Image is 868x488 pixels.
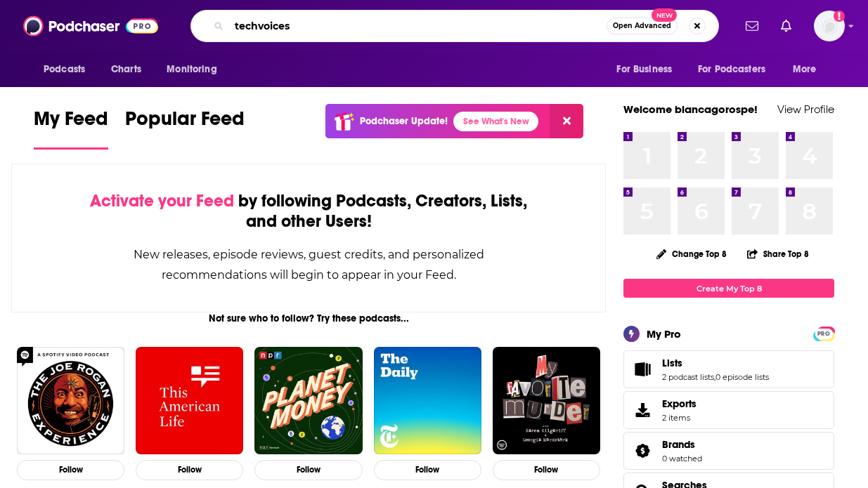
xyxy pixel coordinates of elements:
[44,60,85,79] span: Podcasts
[662,454,702,463] a: 0 watched
[628,441,656,461] a: Brands
[493,460,600,480] button: Follow
[360,115,448,127] p: Podchaser Update!
[647,327,681,341] div: My Pro
[662,438,702,451] a: Brands
[834,11,845,22] svg: Add a profile image
[136,347,243,454] img: This American Life
[662,438,695,451] span: Brands
[167,60,216,79] span: Monitoring
[613,22,671,29] span: Open Advanced
[623,432,834,470] span: Brands
[607,56,689,83] button: open menu
[34,107,108,139] span: My Feed
[607,18,678,34] button: Open AdvancedNew
[775,14,797,38] a: Show notifications dropdown
[23,13,158,39] img: Podchaser - Follow, Share and Rate Podcasts
[793,60,817,79] span: More
[111,60,141,79] span: Charts
[229,15,607,37] input: Search podcasts, credits, & more...
[17,460,124,480] button: Follow
[628,400,656,420] span: Exports
[662,397,697,410] span: Exports
[623,279,834,298] a: Create My Top 8
[746,240,810,268] button: Share Top 8
[652,8,677,22] span: New
[814,11,845,41] span: Logged in as biancagorospe
[623,103,758,116] a: Welcome biancagorospe!
[814,11,845,41] button: Show profile menu
[698,60,765,79] span: For Podcasters
[82,191,535,232] div: by following Podcasts, Creators, Lists, and other Users!
[689,56,786,83] button: open menu
[777,103,834,116] a: View Profile
[662,372,714,382] a: 2 podcast lists
[714,372,715,382] span: ,
[453,112,538,131] a: See What's New
[623,391,834,429] a: Exports
[190,10,719,42] div: Search podcasts, credits, & more...
[34,107,108,150] a: My Feed
[662,357,769,369] a: Lists
[623,350,834,388] span: Lists
[815,329,832,339] span: PRO
[715,372,769,382] a: 0 episode lists
[616,60,672,79] span: For Business
[493,347,600,454] img: My Favorite Murder with Karen Kilgariff and Georgia Hardstark
[11,312,606,324] div: Not sure who to follow? Try these podcasts...
[740,14,764,38] a: Show notifications dropdown
[125,107,245,139] span: Popular Feed
[628,360,656,379] a: Lists
[17,347,124,454] img: The Joe Rogan Experience
[648,245,735,263] button: Change Top 8
[157,56,235,83] button: open menu
[374,347,481,454] img: The Daily
[254,347,362,454] img: Planet Money
[662,413,697,423] span: 2 items
[90,190,234,211] span: Activate your Feed
[125,107,245,150] a: Popular Feed
[662,357,682,369] span: Lists
[82,244,535,285] div: New releases, episode reviews, guest credits, and personalized recommendations will begin to appe...
[34,56,103,83] button: open menu
[783,56,834,83] button: open menu
[254,460,362,480] button: Follow
[814,11,845,41] img: User Profile
[102,56,150,83] a: Charts
[815,328,832,338] a: PRO
[374,460,481,480] button: Follow
[136,460,243,480] button: Follow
